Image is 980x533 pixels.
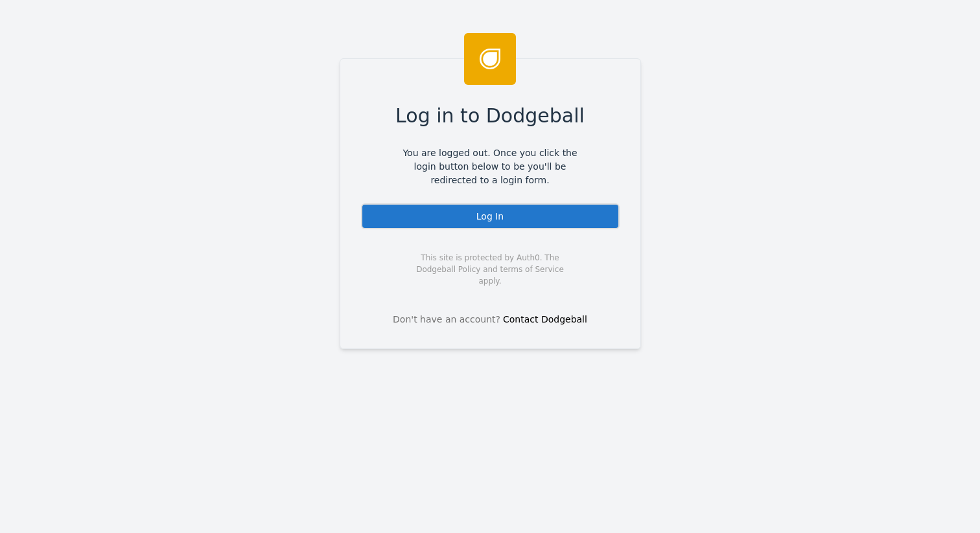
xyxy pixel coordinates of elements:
span: Don't have an account? [393,313,500,326]
div: Log In [361,203,620,229]
a: Contact Dodgeball [503,314,587,324]
span: This site is protected by Auth0. The Dodgeball Policy and terms of Service apply. [405,252,576,287]
span: You are logged out. Once you click the login button below to be you'll be redirected to a login f... [393,146,587,187]
span: Log in to Dodgeball [395,101,585,130]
